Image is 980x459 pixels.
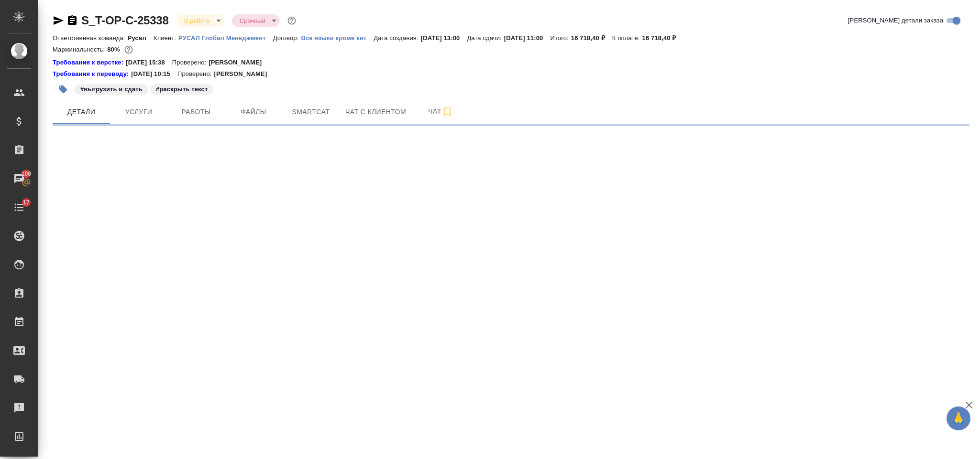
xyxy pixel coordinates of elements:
p: Маржинальность: [53,46,107,53]
a: 17 [2,195,36,219]
a: S_T-OP-C-25338 [81,14,169,27]
p: 80% [107,46,122,53]
a: Все языки кроме кит [301,33,374,42]
div: Нажми, чтобы открыть папку с инструкцией [53,69,131,79]
p: #выгрузить и сдать [80,85,143,94]
p: [DATE] 13:00 [421,34,467,42]
button: 2832.82 RUB; [122,43,135,56]
p: [DATE] 10:15 [131,69,177,79]
span: Smartcat [288,106,334,118]
span: Чат [418,106,463,117]
span: Детали [58,106,104,118]
button: Добавить тэг [53,79,74,100]
span: Работы [173,106,219,118]
p: Все языки кроме кит [301,34,374,42]
a: 100 [2,167,36,191]
span: 🙏 [950,408,967,428]
p: [DATE] 15:38 [126,58,172,67]
p: РУСАЛ Глобал Менеджмент [178,34,273,42]
button: Скопировать ссылку для ЯМессенджера [53,15,64,26]
p: Итого: [550,34,571,42]
a: Требования к верстке: [53,58,126,67]
p: 16 718,40 ₽ [642,34,683,42]
p: Проверено: [177,69,214,79]
a: Требования к переводу: [53,69,131,79]
div: В работе [176,14,224,27]
p: Проверено: [172,58,209,67]
p: #раскрыть текст [156,85,208,94]
span: выгрузить и сдать [74,85,149,93]
span: Услуги [116,106,162,118]
p: Клиент: [154,34,178,42]
p: Русал [128,34,154,42]
div: В работе [232,14,280,27]
span: Чат с клиентом [345,106,406,118]
p: Дата сдачи: [467,34,504,42]
span: 100 [16,169,37,179]
button: В работе [181,17,213,25]
button: Скопировать ссылку [66,15,78,26]
span: Файлы [231,106,276,118]
a: РУСАЛ Глобал Менеджмент [178,33,273,42]
p: [PERSON_NAME] [209,58,269,67]
p: 16 718,40 ₽ [571,34,612,42]
span: [PERSON_NAME] детали заказа [848,16,943,25]
p: Договор: [273,34,301,42]
button: 🙏 [947,406,970,430]
p: К оплате: [612,34,642,42]
span: 17 [17,198,35,207]
p: [DATE] 11:00 [504,34,551,42]
span: раскрыть текст [149,85,215,93]
div: Нажми, чтобы открыть папку с инструкцией [53,58,126,67]
button: Срочный [237,17,268,25]
svg: Подписаться [441,106,453,117]
p: Дата создания: [374,34,420,42]
p: [PERSON_NAME] [214,69,274,79]
button: Доп статусы указывают на важность/срочность заказа [286,14,298,27]
p: Ответственная команда: [53,34,128,42]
